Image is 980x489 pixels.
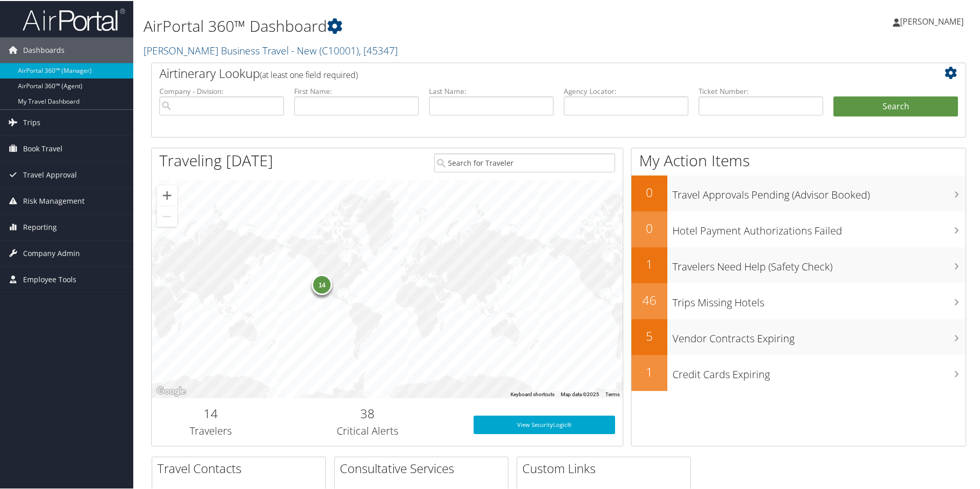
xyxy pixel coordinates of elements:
h2: 38 [277,404,458,421]
h1: Traveling [DATE] [159,149,273,170]
h2: Consultative Services [340,459,508,476]
span: (at least one field required) [260,68,358,80]
span: Company Admin [23,240,80,265]
a: [PERSON_NAME] Business Travel - New [144,43,398,56]
a: 1Credit Cards Expiring [631,354,966,390]
a: 1Travelers Need Help (Safety Check) [631,246,966,282]
img: Google [154,384,188,397]
span: ( C10001 ) [319,43,359,56]
button: Keyboard shortcuts [511,390,555,397]
h2: 0 [631,183,667,200]
h3: Vendor Contracts Expiring [672,325,966,345]
h3: Travel Approvals Pending (Advisor Booked) [672,182,966,201]
span: Map data ©2025 [561,390,599,396]
h1: AirPortal 360™ Dashboard [144,14,697,36]
img: airportal-logo.png [23,7,125,31]
label: Company - Division: [159,85,284,95]
h3: Travelers Need Help (Safety Check) [672,253,966,273]
h2: 14 [159,404,262,421]
input: Search for Traveler [434,152,615,171]
label: First Name: [294,85,419,95]
h3: Travelers [159,423,262,437]
h3: Trips Missing Hotels [672,289,966,309]
h2: 1 [631,255,667,272]
label: Agency Locator: [564,85,688,95]
h2: 46 [631,290,667,308]
h2: Travel Contacts [157,459,325,476]
a: Terms (opens in new tab) [605,390,620,396]
span: , [ 45347 ] [359,43,398,56]
h2: 0 [631,219,667,236]
h2: Custom Links [522,459,690,476]
h3: Credit Cards Expiring [672,361,966,381]
a: View SecurityLogic® [474,415,615,433]
a: [PERSON_NAME] [893,5,974,36]
button: Search [833,95,958,116]
h2: Airtinerary Lookup [159,64,890,81]
label: Ticket Number: [699,85,823,95]
div: 14 [312,273,332,294]
a: 0Travel Approvals Pending (Advisor Booked) [631,174,966,210]
span: Book Travel [23,135,63,161]
span: Dashboards [23,36,65,62]
span: Reporting [23,213,57,239]
a: Open this area in Google Maps (opens a new window) [154,384,188,397]
label: Last Name: [429,85,554,95]
button: Zoom out [157,205,177,226]
span: [PERSON_NAME] [900,15,964,26]
h2: 5 [631,326,667,344]
span: Trips [23,109,40,134]
span: Travel Approval [23,161,77,187]
h2: 1 [631,362,667,380]
a: 46Trips Missing Hotels [631,282,966,318]
h3: Critical Alerts [277,423,458,437]
a: 5Vendor Contracts Expiring [631,318,966,354]
h3: Hotel Payment Authorizations Failed [672,218,966,237]
h1: My Action Items [631,149,966,170]
span: Risk Management [23,187,85,213]
a: 0Hotel Payment Authorizations Failed [631,210,966,246]
button: Zoom in [157,184,177,205]
span: Employee Tools [23,266,76,291]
